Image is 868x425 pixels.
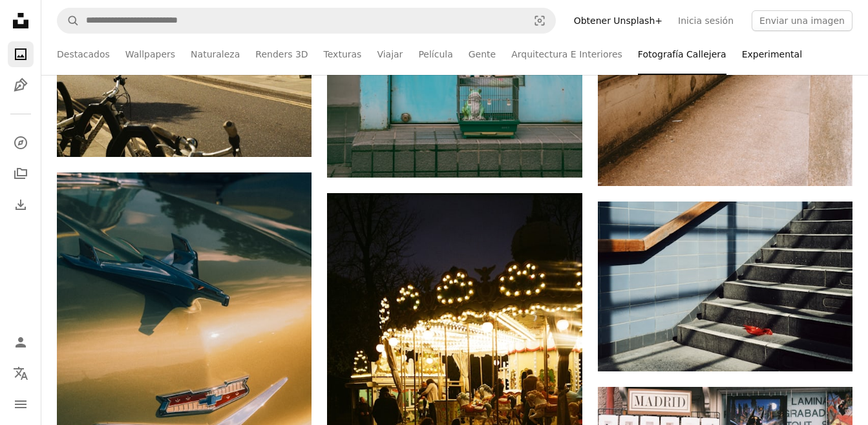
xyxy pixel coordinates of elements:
[57,8,556,34] form: Encuentra imágenes en todo el sitio
[125,34,175,75] a: Wallpapers
[58,8,79,33] button: Buscar en Unsplash
[469,34,496,75] a: Gente
[598,280,852,292] a: Un solo objeto rojo descansa sobre una escalera iluminada por el sol.
[57,34,110,75] a: Destacados
[8,8,34,36] a: Inicio — Unsplash
[752,10,852,31] button: Enviar una imagen
[327,379,582,391] a: Un tiovivo se ilumina por la noche
[8,130,34,156] a: Explorar
[8,161,34,187] a: Colecciones
[57,357,312,369] a: Primer plano de un capó de coche antiguo con detalles cromados.
[8,360,34,386] button: Idioma
[8,329,34,355] a: Iniciar sesión / Registrarse
[598,202,852,371] img: Un solo objeto rojo descansa sobre una escalera iluminada por el sol.
[670,10,741,31] a: Inicia sesión
[8,72,34,98] a: Ilustraciones
[566,10,670,31] a: Obtener Unsplash+
[255,34,308,75] a: Renders 3D
[418,34,452,75] a: Película
[191,34,240,75] a: Naturaleza
[511,34,622,75] a: Arquitectura E Interiores
[8,192,34,218] a: Historial de descargas
[524,8,555,33] button: Búsqueda visual
[377,34,403,75] a: Viajar
[8,41,34,67] a: Fotos
[742,34,802,75] a: Experimental
[8,391,34,417] button: Menú
[324,34,362,75] a: Texturas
